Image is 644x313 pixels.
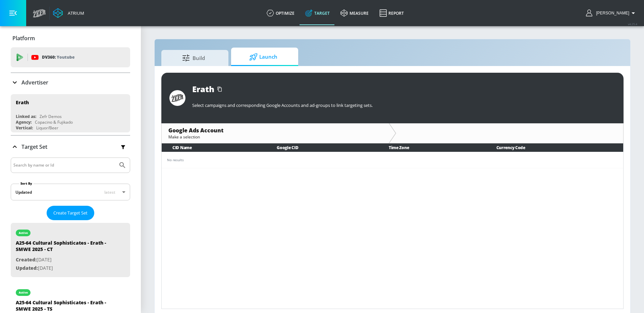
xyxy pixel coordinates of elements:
div: activeA25-64 Cultural Sophisticates - Erath - SMWE 2025 - CTCreated:[DATE]Updated:[DATE] [11,223,130,277]
button: [PERSON_NAME] [586,9,637,17]
th: CID Name [162,143,266,152]
button: Create Target Set [47,206,94,220]
div: ErathLinked as:Zefr DemosAgency:Copacino & FujikadoVertical:Liquor/Beer [11,94,130,132]
span: Create Target Set [53,209,88,217]
span: latest [104,189,115,195]
span: Created: [16,256,37,263]
div: Google Ads AccountMake a selection [162,123,389,143]
div: Atrium [65,10,84,16]
div: Linked as: [16,114,36,119]
div: A25-64 Cultural Sophisticates - Erath - SMWE 2025 - CT [16,240,110,256]
div: Liquor/Beer [36,125,58,131]
label: Sort By [19,181,34,186]
div: Agency: [16,119,32,125]
div: No results [167,158,618,163]
div: Platform [11,29,130,48]
div: Advertiser [11,73,130,92]
a: measure [335,1,374,25]
div: Make a selection [168,134,382,140]
input: Search by name or Id [13,161,115,170]
span: Launch [238,49,289,65]
a: optimize [261,1,300,25]
th: Google CID [266,143,378,152]
div: Google Ads Account [168,127,382,134]
p: [DATE] [16,256,110,264]
div: Copacino & Fujikado [35,119,73,125]
div: active [19,231,28,235]
div: active [19,291,28,294]
a: Atrium [53,8,84,18]
p: Advertiser [21,79,48,86]
p: Platform [12,35,35,42]
span: v 4.25.4 [628,22,637,26]
p: Youtube [57,54,74,61]
div: Target Set [11,136,130,158]
a: Target [300,1,335,25]
div: Updated [15,189,32,195]
span: Build [168,50,219,66]
div: Zefr Demos [40,114,62,119]
p: Target Set [21,143,47,150]
p: [DATE] [16,264,110,272]
div: DV360: Youtube [11,47,130,67]
div: Erath [16,99,29,106]
a: Report [374,1,409,25]
th: Currency Code [486,143,623,152]
div: Erath [192,83,214,95]
p: DV360: [42,54,74,61]
span: Updated: [16,265,38,271]
p: Select campaigns and corresponding Google Accounts and ad-groups to link targeting sets. [192,102,615,108]
div: Vertical: [16,125,33,131]
th: Time Zone [378,143,486,152]
span: login as: anthony.rios@zefr.com [593,11,629,15]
